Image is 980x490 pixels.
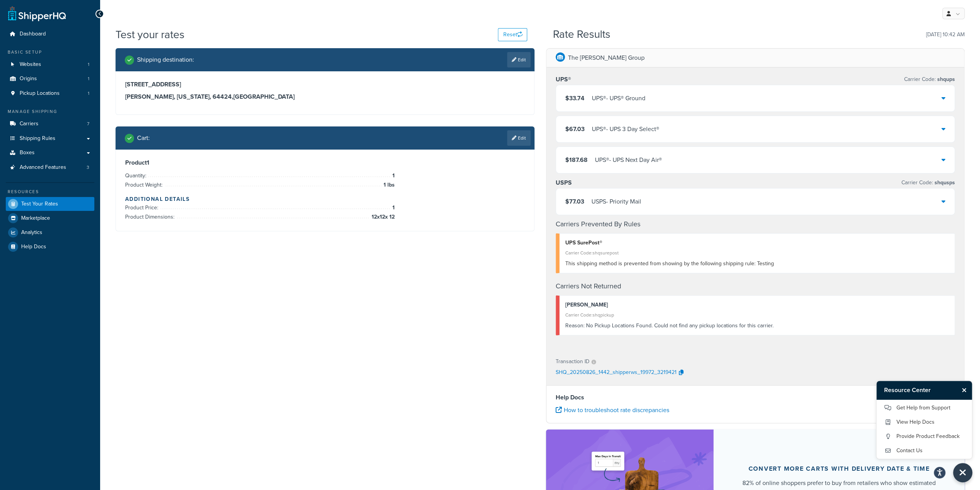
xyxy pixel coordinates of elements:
[565,237,949,248] div: UPS SurePost®
[592,124,659,135] div: UPS® - UPS 3 Day Select®
[6,108,94,115] div: Manage Shipping
[565,197,584,206] span: $77.03
[568,52,645,63] p: The [PERSON_NAME] Group
[88,90,89,97] span: 1
[6,72,94,86] li: Origins
[507,130,531,146] a: Edit
[565,310,949,320] div: Carrier Code: shqpickup
[6,226,94,239] a: Analytics
[553,29,610,40] h2: Rate Results
[6,86,94,101] li: Pickup Locations
[6,117,94,131] a: Carriers7
[20,164,66,171] span: Advanced Features
[884,445,964,457] a: Contact Us
[592,93,645,104] div: UPS® - UPS® Ground
[116,27,184,42] h1: Test your rates
[507,52,531,67] a: Edit
[20,135,55,142] span: Shipping Rules
[370,212,395,222] span: 12 x 12 x 12
[565,322,585,330] span: Reason:
[6,160,94,175] a: Advanced Features3
[88,61,89,68] span: 1
[6,211,94,225] a: Marketplace
[20,121,39,127] span: Carriers
[565,248,949,258] div: Carrier Code: shqsurepost
[6,117,94,131] li: Carriers
[20,31,46,37] span: Dashboard
[88,76,89,82] span: 1
[565,125,585,133] span: $67.03
[556,76,571,83] h3: UPS®
[565,300,949,310] div: [PERSON_NAME]
[21,229,42,236] span: Analytics
[884,416,964,428] a: View Help Docs
[125,159,525,167] h3: Product 1
[565,259,774,268] span: This shipping method is prevented from showing by the following shipping rule: Testing
[901,177,955,188] p: Carrier Code:
[137,135,150,141] h2: Cart :
[748,465,930,473] div: Convert more carts with delivery date & time
[556,281,955,291] h4: Carriers Not Returned
[953,463,972,482] button: Close Resource Center
[125,93,525,101] h3: [PERSON_NAME], [US_STATE], 64424 , [GEOGRAPHIC_DATA]
[884,402,964,414] a: Get Help from Support
[21,244,46,250] span: Help Docs
[125,195,525,203] h4: Additional Details
[595,155,662,165] div: UPS® - UPS Next Day Air®
[21,201,58,207] span: Test Your Rates
[565,94,585,103] span: $33.74
[6,240,94,254] a: Help Docs
[936,75,955,83] span: shqups
[125,172,148,180] span: Quantity:
[6,146,94,160] a: Boxes
[21,215,50,222] span: Marketplace
[6,189,94,195] div: Resources
[933,178,955,187] span: shqusps
[591,196,641,207] div: USPS - Priority Mail
[137,56,194,63] h2: Shipping destination :
[6,49,94,56] div: Basic Setup
[556,179,572,187] h3: USPS
[6,72,94,86] a: Origins1
[556,356,590,367] p: Transaction ID
[125,204,160,212] span: Product Price:
[958,386,972,395] button: Close Resource Center
[876,381,958,399] h3: Resource Center
[125,213,176,221] span: Product Dimensions:
[6,27,94,41] a: Dashboard
[390,171,395,180] span: 1
[390,203,395,212] span: 1
[87,164,89,171] span: 3
[125,81,525,88] h3: [STREET_ADDRESS]
[565,155,588,164] span: $187.68
[6,57,94,72] a: Websites1
[6,131,94,146] a: Shipping Rules
[926,29,965,40] p: [DATE] 10:42 AM
[6,160,94,175] li: Advanced Features
[498,28,527,41] button: Reset
[556,219,955,229] h4: Carriers Prevented By Rules
[6,197,94,211] a: Test Your Rates
[20,61,41,68] span: Websites
[20,90,60,97] span: Pickup Locations
[556,393,955,402] h4: Help Docs
[20,76,37,82] span: Origins
[904,74,955,85] p: Carrier Code:
[125,181,164,189] span: Product Weight:
[565,320,949,331] div: No Pickup Locations Found. Could not find any pickup locations for this carrier.
[6,57,94,72] li: Websites
[6,86,94,101] a: Pickup Locations1
[884,430,964,443] a: Provide Product Feedback
[382,180,395,190] span: 1 lbs
[556,406,669,414] a: How to troubleshoot rate discrepancies
[87,121,89,127] span: 7
[556,367,677,379] p: SHQ_20250826_1442_shipperws_19972_3219421
[20,150,35,156] span: Boxes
